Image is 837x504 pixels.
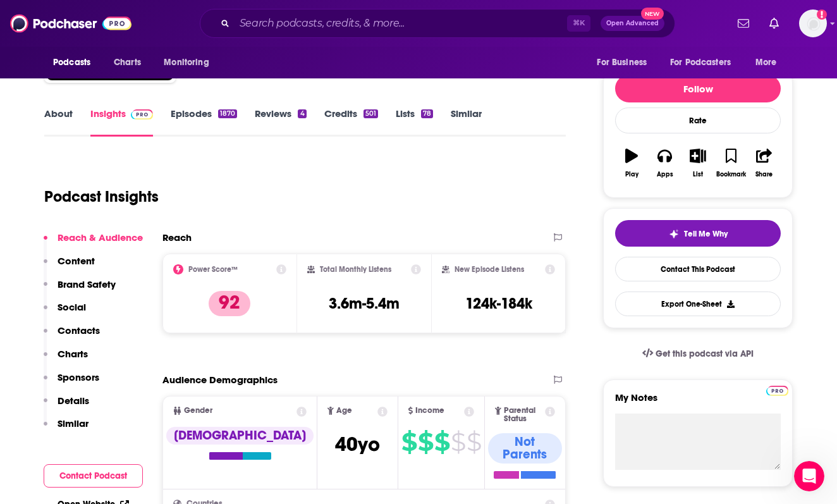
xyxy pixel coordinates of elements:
[155,51,225,75] button: open menu
[44,231,143,255] button: Reach & Audience
[162,374,278,386] h2: Audience Demographics
[401,432,417,452] span: $
[44,255,95,278] button: Content
[58,371,99,383] p: Sponsors
[601,16,664,31] button: Open AdvancedNew
[329,294,400,313] h3: 3.6m-5.4m
[10,11,131,35] img: Podchaser - Follow, Share and Rate Podcasts
[597,54,647,71] span: For Business
[588,51,663,75] button: open menu
[799,9,827,37] img: User Profile
[44,278,116,302] button: Brand Safety
[44,417,89,441] button: Similar
[656,348,754,359] span: Get this podcast via API
[451,432,465,452] span: $
[733,13,754,34] a: Show notifications dropdown
[434,432,449,452] span: $
[255,108,306,137] a: Reviews4
[641,8,664,20] span: New
[320,265,391,274] h2: Total Monthly Listens
[693,171,703,178] div: List
[44,371,99,395] button: Sponsors
[162,231,192,243] h2: Reach
[58,231,143,243] p: Reach & Audience
[615,140,648,186] button: Play
[606,20,659,27] span: Open Advanced
[364,109,378,118] div: 501
[335,432,380,457] span: 40 yo
[106,51,149,75] a: Charts
[766,384,788,396] a: Pro website
[662,51,749,75] button: open menu
[90,108,153,137] a: InsightsPodchaser Pro
[766,386,788,396] img: Podchaser Pro
[615,220,781,247] button: tell me why sparkleTell Me Why
[421,109,433,118] div: 78
[298,109,306,118] div: 4
[44,395,89,418] button: Details
[324,108,378,137] a: Credits501
[648,140,681,186] button: Apps
[615,108,781,133] div: Rate
[164,54,209,71] span: Monitoring
[44,187,159,206] h1: Podcast Insights
[794,461,824,491] iframe: Intercom live chat
[44,464,143,488] button: Contact Podcast
[451,108,482,137] a: Similar
[58,395,89,407] p: Details
[488,433,562,464] div: Not Parents
[455,265,524,274] h2: New Episode Listens
[131,109,153,120] img: Podchaser Pro
[218,109,237,118] div: 1870
[567,15,590,32] span: ⌘ K
[58,417,89,429] p: Similar
[799,9,827,37] span: Logged in as yonahlieberman
[58,324,100,336] p: Contacts
[235,13,567,34] input: Search podcasts, credits, & more...
[632,338,764,369] a: Get this podcast via API
[764,13,784,34] a: Show notifications dropdown
[200,9,675,38] div: Search podcasts, credits, & more...
[748,140,781,186] button: Share
[615,292,781,316] button: Export One-Sheet
[657,171,673,178] div: Apps
[166,427,314,445] div: [DEMOGRAPHIC_DATA]
[681,140,714,186] button: List
[755,54,777,71] span: More
[184,407,212,415] span: Gender
[817,9,827,20] svg: Add a profile image
[44,324,100,348] button: Contacts
[504,407,543,423] span: Parental Status
[53,54,90,71] span: Podcasts
[615,391,781,414] label: My Notes
[44,301,86,324] button: Social
[44,348,88,371] button: Charts
[684,229,728,239] span: Tell Me Why
[418,432,433,452] span: $
[58,348,88,360] p: Charts
[396,108,433,137] a: Lists78
[615,75,781,102] button: Follow
[670,54,731,71] span: For Podcasters
[755,171,773,178] div: Share
[467,432,481,452] span: $
[669,229,679,239] img: tell me why sparkle
[625,171,638,178] div: Play
[615,257,781,281] a: Contact This Podcast
[465,294,532,313] h3: 124k-184k
[747,51,793,75] button: open menu
[336,407,352,415] span: Age
[58,301,86,313] p: Social
[171,108,237,137] a: Episodes1870
[209,291,250,316] p: 92
[44,51,107,75] button: open menu
[714,140,747,186] button: Bookmark
[58,278,116,290] p: Brand Safety
[188,265,238,274] h2: Power Score™
[44,108,73,137] a: About
[415,407,444,415] span: Income
[114,54,141,71] span: Charts
[799,9,827,37] button: Show profile menu
[716,171,746,178] div: Bookmark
